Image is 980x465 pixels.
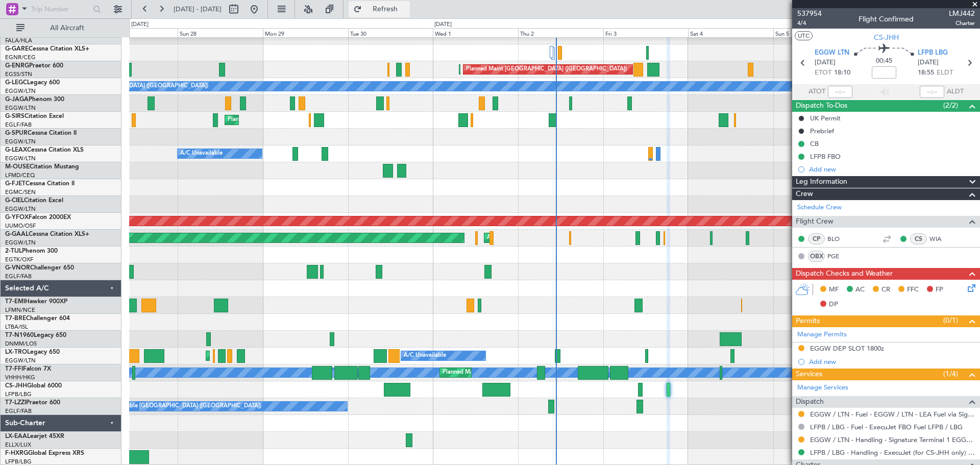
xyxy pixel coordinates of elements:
[796,176,847,188] span: Leg Information
[859,14,914,25] div: Flight Confirmed
[5,121,32,129] a: EGLF/FAB
[5,188,36,196] a: EGMC/SEN
[828,86,852,98] input: --:--
[5,63,29,69] span: G-ENRG
[603,28,689,37] div: Fri 3
[5,383,62,389] a: CS-JHHGlobal 6000
[5,441,31,449] a: ELLX/LUX
[949,8,975,19] span: LMJ442
[5,315,70,322] a: T7-BREChallenger 604
[5,450,84,456] a: F-HXRGGlobal Express XRS
[174,5,222,14] span: [DATE] - [DATE]
[5,96,64,103] a: G-JAGAPhenom 300
[773,28,859,37] div: Sun 5
[5,113,64,119] a: G-SIRSCitation Excel
[404,348,446,363] div: A/C Unavailable
[827,234,850,243] a: BLO
[5,450,28,456] span: F-HXRG
[5,433,27,439] span: LX-EAA
[796,268,893,280] span: Dispatch Checks and Weather
[5,164,30,170] span: M-OUSE
[5,54,36,61] a: EGNR/CEG
[5,164,79,170] a: M-OUSECitation Mustang
[5,332,66,338] a: T7-N1960Legacy 650
[796,100,847,112] span: Dispatch To-Dos
[5,104,36,112] a: EGGW/LTN
[943,315,958,326] span: (0/1)
[810,114,841,123] div: UK Permit
[5,181,75,187] a: G-FJETCessna Citation II
[5,205,36,213] a: EGGW/LTN
[797,19,822,28] span: 4/4
[5,37,32,44] a: FALA/HLA
[815,68,831,78] span: ETOT
[348,28,433,37] div: Tue 30
[487,230,546,246] div: AOG Maint Dusseldorf
[5,366,51,372] a: T7-FFIFalcon 7X
[829,300,838,310] span: DP
[834,68,850,78] span: 18:10
[876,56,892,66] span: 00:45
[5,340,37,348] a: DNMM/LOS
[95,399,261,414] div: A/C Unavailable [GEOGRAPHIC_DATA] ([GEOGRAPHIC_DATA])
[5,222,36,230] a: UUMO/OSF
[5,374,35,381] a: VHHH/HKG
[5,265,74,271] a: G-VNORChallenger 650
[809,165,975,174] div: Add new
[810,423,963,431] a: LFPB / LBG - Fuel - ExecuJet FBO Fuel LFPB / LBG
[5,256,33,263] a: EGTK/OXF
[5,198,63,204] a: G-CIELCitation Excel
[5,349,60,355] a: LX-TROLegacy 650
[881,285,890,295] span: CR
[810,127,834,135] div: Prebrief
[5,70,32,78] a: EGSS/STN
[808,87,825,97] span: ATOT
[180,146,223,161] div: A/C Unavailable
[827,252,850,261] a: PGE
[5,214,29,221] span: G-YFOX
[443,365,603,380] div: Planned Maint [GEOGRAPHIC_DATA] ([GEOGRAPHIC_DATA])
[797,203,842,213] a: Schedule Crew
[796,315,820,327] span: Permits
[5,323,28,331] a: LTBA/ISL
[5,357,36,364] a: EGGW/LTN
[918,68,934,78] span: 18:55
[5,433,64,439] a: LX-EAALearjet 45XR
[796,216,834,228] span: Flight Crew
[434,20,452,29] div: [DATE]
[936,285,943,295] span: FP
[795,31,813,40] button: UTC
[796,396,824,408] span: Dispatch
[31,2,90,17] input: Trip Number
[5,147,27,153] span: G-LEAX
[209,348,370,363] div: Planned Maint [GEOGRAPHIC_DATA] ([GEOGRAPHIC_DATA])
[5,214,71,221] a: G-YFOXFalcon 2000EX
[796,369,822,380] span: Services
[178,28,263,37] div: Sun 28
[809,357,975,366] div: Add new
[910,233,927,244] div: CS
[929,234,952,243] a: WIA
[810,152,841,161] div: LFPB FBO
[5,239,36,247] a: EGGW/LTN
[5,315,26,322] span: T7-BRE
[5,400,60,406] a: T7-LZZIPraetor 600
[5,172,35,179] a: LFMD/CEQ
[796,188,813,200] span: Crew
[943,100,958,111] span: (2/2)
[5,113,24,119] span: G-SIRS
[5,147,84,153] a: G-LEAXCessna Citation XLS
[815,48,849,58] span: EGGW LTN
[810,448,975,457] a: LFPB / LBG - Handling - ExecuJet (for CS-JHH only) LFPB / LBG
[810,410,975,419] a: EGGW / LTN - Fuel - EGGW / LTN - LEA Fuel via Signature in EGGW
[5,383,27,389] span: CS-JHH
[5,63,63,69] a: G-ENRGPraetor 600
[947,87,964,97] span: ALDT
[874,32,899,43] span: CS-JHH
[5,273,32,280] a: EGLF/FAB
[5,407,32,415] a: EGLF/FAB
[943,369,958,379] span: (1/4)
[518,28,603,37] div: Thu 2
[949,19,975,28] span: Charter
[829,285,839,295] span: MF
